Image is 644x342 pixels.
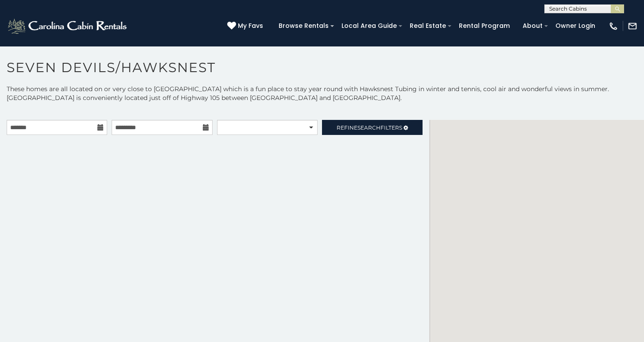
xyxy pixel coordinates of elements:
[322,120,423,135] a: RefineSearchFilters
[337,19,401,33] a: Local Area Guide
[628,21,637,31] img: mail-regular-white.png
[454,19,514,33] a: Rental Program
[274,19,333,33] a: Browse Rentals
[405,19,450,33] a: Real Estate
[227,21,265,31] a: My Favs
[357,124,380,131] span: Search
[609,21,618,31] img: phone-regular-white.png
[337,124,402,131] span: Refine Filters
[7,17,129,35] img: White-1-2.png
[518,19,547,33] a: About
[551,19,600,33] a: Owner Login
[238,21,263,31] span: My Favs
